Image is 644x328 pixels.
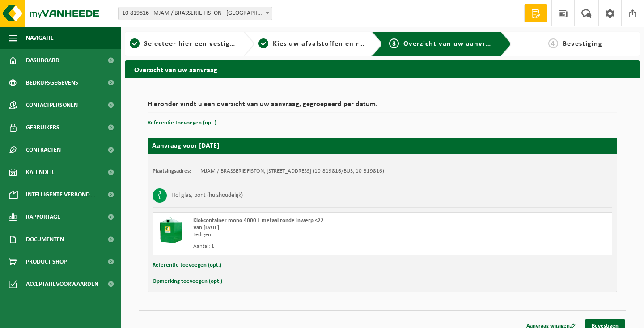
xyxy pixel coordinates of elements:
[171,188,243,203] h3: Hol glas, bont (huishoudelijk)
[26,228,64,251] span: Documenten
[258,38,268,48] span: 2
[118,7,272,20] span: 10-819816 - MJAM / BRASSERIE FISTON - VARSENARE
[153,260,221,271] button: Referentie toevoegen (opt.)
[26,251,67,273] span: Product Shop
[563,40,602,47] span: Bevestiging
[125,60,640,78] h2: Overzicht van uw aanvraag
[193,225,219,230] strong: Van [DATE]
[193,243,418,250] div: Aantal: 1
[26,116,59,139] span: Gebruikers
[153,168,191,174] strong: Plaatsingsadres:
[403,40,498,47] span: Overzicht van uw aanvraag
[153,276,222,287] button: Opmerking toevoegen (opt.)
[26,139,61,161] span: Contracten
[26,206,60,228] span: Rapportage
[152,142,219,149] strong: Aanvraag voor [DATE]
[144,40,241,47] span: Selecteer hier een vestiging
[548,38,558,48] span: 4
[193,217,324,223] span: Klokcontainer mono 4000 L metaal ronde inwerp <22
[130,38,236,49] a: 1Selecteer hier een vestiging
[26,273,98,295] span: Acceptatievoorwaarden
[130,38,140,48] span: 1
[148,101,617,113] h2: Hieronder vindt u een overzicht van uw aanvraag, gegroepeerd per datum.
[148,117,216,129] button: Referentie toevoegen (opt.)
[4,308,149,328] iframe: chat widget
[26,183,95,206] span: Intelligente verbond...
[26,94,78,116] span: Contactpersonen
[26,161,54,183] span: Kalender
[193,231,418,239] div: Ledigen
[157,217,184,244] img: CR-BU-1C-4000-MET-03.png
[273,40,396,47] span: Kies uw afvalstoffen en recipiënten
[258,38,365,49] a: 2Kies uw afvalstoffen en recipiënten
[26,27,54,49] span: Navigatie
[389,38,399,48] span: 3
[26,49,59,72] span: Dashboard
[26,72,78,94] span: Bedrijfsgegevens
[119,7,272,20] span: 10-819816 - MJAM / BRASSERIE FISTON - VARSENARE
[200,168,384,175] td: MJAM / BRASSERIE FISTON, [STREET_ADDRESS] (10-819816/BUS, 10-819816)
